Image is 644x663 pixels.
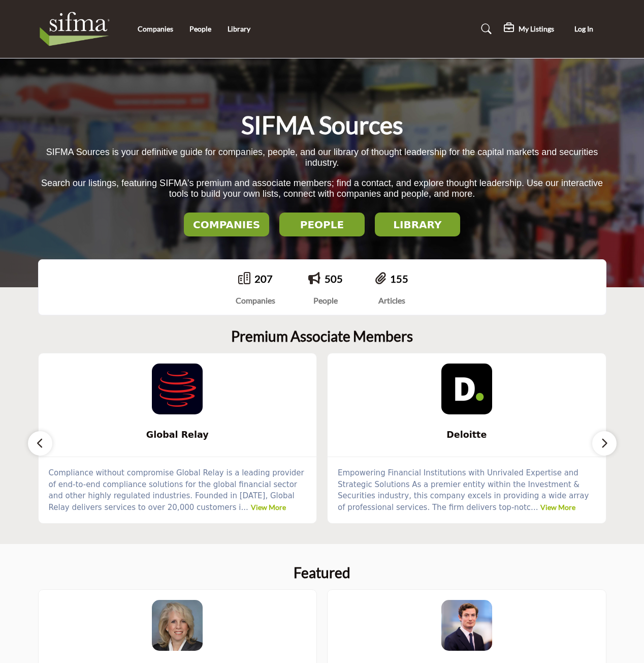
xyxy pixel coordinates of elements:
b: Global Relay [54,421,302,448]
h1: SIFMA Sources [241,109,403,141]
h2: LIBRARY [378,219,457,231]
span: Search our listings, featuring SIFMA's premium and associate members; find a contact, and explore... [41,178,603,199]
h2: Featured [294,564,350,582]
button: COMPANIES [184,213,269,236]
img: Global Relay [152,364,203,414]
img: Christopher Sparke [441,600,492,651]
div: Articles [375,294,408,307]
button: PEOPLE [279,213,365,236]
button: Log In [562,20,606,39]
div: My Listings [504,23,554,35]
a: Deloitte [328,421,606,448]
span: Log In [574,24,593,33]
img: Deloitte [441,364,492,414]
div: Companies [236,294,275,307]
button: LIBRARY [375,213,460,236]
span: Global Relay [54,428,302,441]
h2: COMPANIES [187,219,266,231]
img: Jodi L. Avergun [152,600,203,651]
span: Deloitte [343,428,591,441]
h2: PEOPLE [282,219,362,231]
b: Deloitte [343,421,591,448]
div: People [308,294,343,307]
a: View More [251,503,286,511]
a: 155 [390,273,408,285]
a: Library [228,24,250,33]
span: SIFMA Sources is your definitive guide for companies, people, and our library of thought leadersh... [46,147,598,168]
a: 505 [325,273,343,285]
p: Empowering Financial Institutions with Unrivaled Expertise and Strategic Solutions As a premier e... [338,467,596,513]
a: Global Relay [39,421,317,448]
a: 207 [254,273,273,285]
a: Companies [138,24,173,33]
span: ... [241,503,248,512]
p: Compliance without compromise Global Relay is a leading provider of end-to-end compliance solutio... [49,467,307,513]
a: Search [471,21,498,37]
h2: Premium Associate Members [231,328,413,345]
a: People [189,24,211,33]
span: ... [531,503,538,512]
img: Site Logo [38,9,117,49]
a: View More [540,503,575,511]
h5: My Listings [519,24,554,34]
